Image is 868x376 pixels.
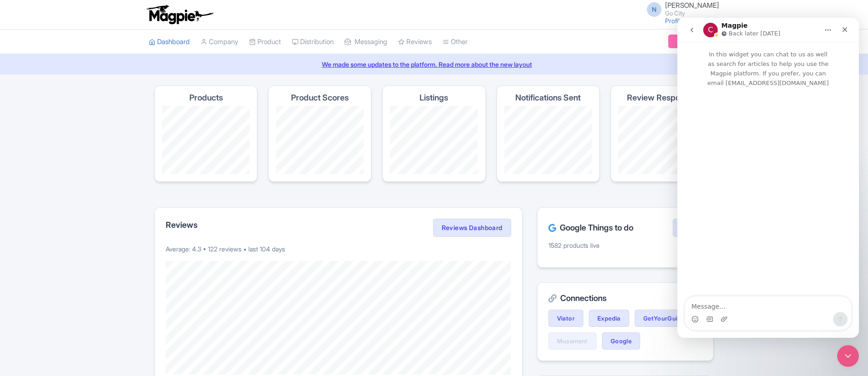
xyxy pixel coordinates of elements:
h4: Product Scores [291,93,349,102]
h2: Google Things to do [548,223,633,232]
a: We made some updates to the platform. Read more about the new layout [5,60,863,69]
a: GetYourGuide [635,310,694,327]
h4: Listings [419,93,448,102]
small: Go City [665,10,719,16]
iframe: Intercom live chat [837,345,859,367]
a: Viator [548,310,583,327]
img: logo-ab69f6fb50320c5b225c76a69d11143b.png [144,5,215,25]
p: Average: 4.3 • 122 reviews • last 104 days [166,244,511,254]
a: Musement [548,332,597,350]
span: [PERSON_NAME] [665,1,719,10]
iframe: Intercom live chat [677,18,859,338]
h4: Products [189,93,223,102]
a: Reviews [398,30,432,55]
a: Reviews Dashboard [433,219,511,237]
a: Profile [665,17,683,25]
h2: Connections [548,294,702,303]
h2: Reviews [166,221,197,230]
a: Dashboard [149,30,190,55]
a: Expedia [589,310,629,327]
p: 1582 products live [548,241,702,250]
h4: Review Responses [627,93,697,102]
a: Product [249,30,281,55]
a: N [PERSON_NAME] Go City [641,2,719,16]
a: Hub [673,219,702,237]
h4: Notifications Sent [515,93,581,102]
a: Company [201,30,238,55]
span: N [647,2,661,17]
a: Distribution [292,30,334,55]
a: Google [602,332,640,350]
a: Messaging [345,30,387,55]
a: Other [443,30,468,55]
a: Subscription [668,35,719,48]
